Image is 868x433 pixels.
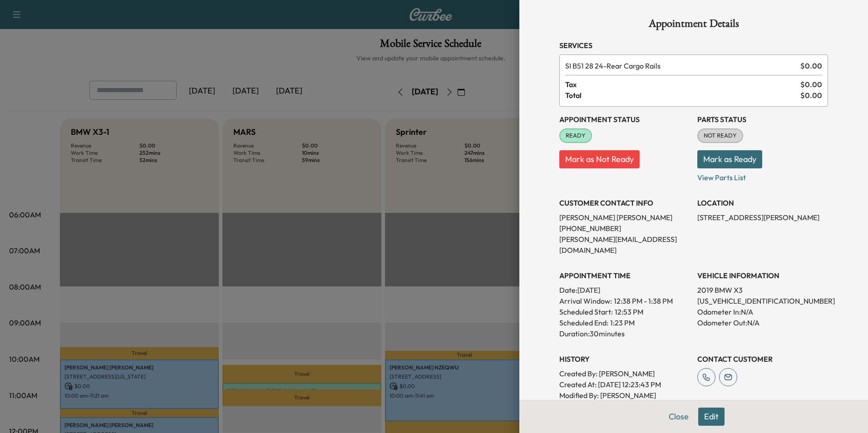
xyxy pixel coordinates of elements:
span: Total [565,90,800,101]
p: [STREET_ADDRESS][PERSON_NAME] [697,212,828,223]
button: Mark as Ready [697,150,762,168]
p: 2019 BMW X3 [697,285,828,295]
button: Mark as Not Ready [559,150,640,168]
p: Arrival Window: [559,295,690,306]
p: Date: [DATE] [559,285,690,295]
h3: Parts Status [697,114,828,125]
p: View Parts List [697,168,828,183]
p: 1:23 PM [610,317,635,328]
h3: CONTACT CUSTOMER [697,354,828,364]
p: [PERSON_NAME][EMAIL_ADDRESS][DOMAIN_NAME] [559,234,690,256]
span: 12:38 PM - 1:38 PM [614,295,673,306]
span: $ 0.00 [800,60,822,71]
span: READY [560,131,591,140]
h3: LOCATION [697,197,828,208]
h3: VEHICLE INFORMATION [697,270,828,281]
button: Edit [698,408,725,426]
button: Close [663,408,695,426]
span: Rear Cargo Rails [565,60,797,71]
p: Modified By : [PERSON_NAME] [559,390,690,401]
h3: History [559,354,690,364]
span: $ 0.00 [800,90,822,101]
span: Tax [565,79,800,90]
span: $ 0.00 [800,79,822,90]
p: Odometer Out: N/A [697,317,828,328]
p: Created At : [DATE] 12:23:43 PM [559,379,690,390]
p: [PHONE_NUMBER] [559,223,690,234]
p: [US_VEHICLE_IDENTIFICATION_NUMBER] [697,295,828,306]
p: Created By : [PERSON_NAME] [559,368,690,379]
h3: Appointment Status [559,114,690,125]
p: Scheduled Start: [559,306,613,317]
p: Scheduled End: [559,317,608,328]
p: 12:53 PM [615,306,643,317]
p: [PERSON_NAME] [PERSON_NAME] [559,212,690,223]
p: Duration: 30 minutes [559,328,690,339]
h3: CUSTOMER CONTACT INFO [559,197,690,208]
h3: APPOINTMENT TIME [559,270,690,281]
h1: Appointment Details [559,18,828,33]
h3: Services [559,40,828,51]
p: Odometer In: N/A [697,306,828,317]
span: NOT READY [698,131,742,140]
